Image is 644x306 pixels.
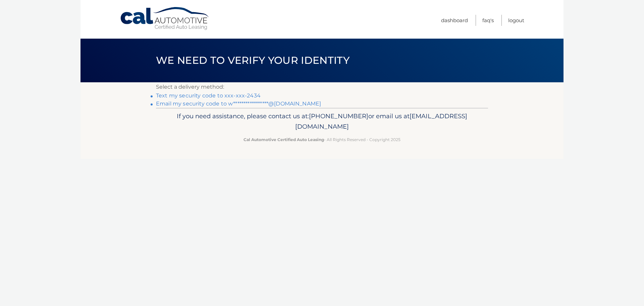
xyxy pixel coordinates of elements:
a: Cal Automotive [120,7,210,31]
p: Select a delivery method: [156,82,488,92]
a: FAQ's [482,15,494,26]
a: Logout [508,15,524,26]
a: Text my security code to xxx-xxx-2434 [156,92,261,99]
span: [PHONE_NUMBER] [309,112,368,120]
strong: Cal Automotive Certified Auto Leasing [244,137,324,142]
p: If you need assistance, please contact us at: or email us at [160,111,484,132]
span: We need to verify your identity [156,54,350,67]
p: - All Rights Reserved - Copyright 2025 [160,136,484,143]
a: Dashboard [441,15,468,26]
